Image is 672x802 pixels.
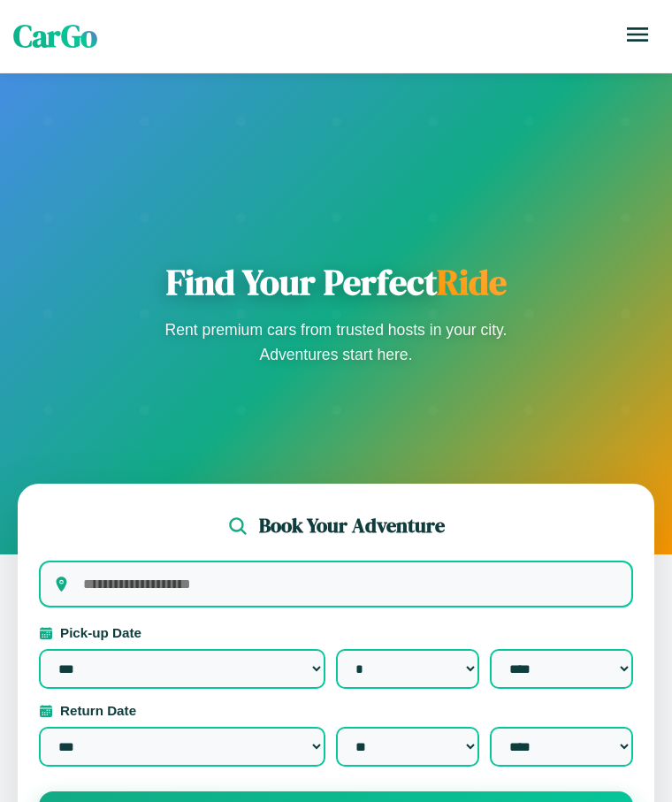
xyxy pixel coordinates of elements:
span: CarGo [13,15,97,57]
h1: Find Your Perfect [159,261,513,303]
label: Return Date [39,703,633,718]
p: Rent premium cars from trusted hosts in your city. Adventures start here. [159,317,513,367]
span: Ride [437,258,507,306]
h2: Book Your Adventure [259,512,445,539]
label: Pick-up Date [39,625,633,640]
